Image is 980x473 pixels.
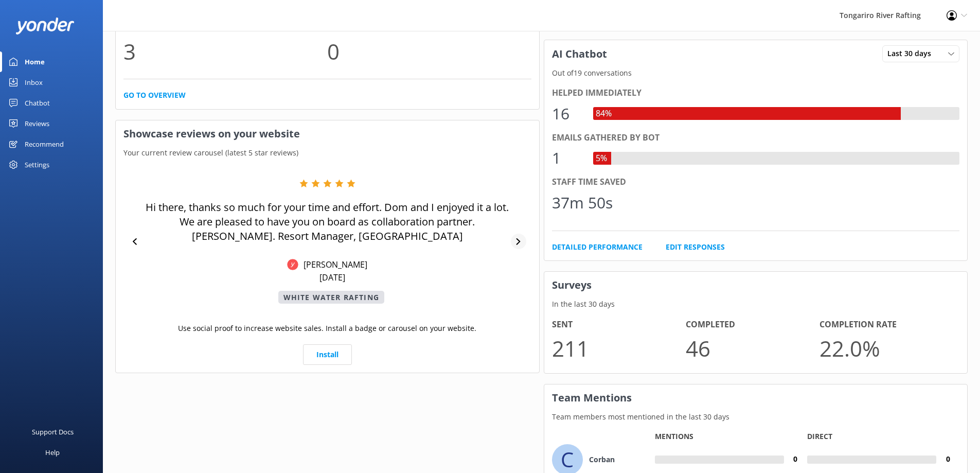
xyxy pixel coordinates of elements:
p: Use social proof to increase website sales. Install a badge or carousel on your website. [178,323,476,334]
h4: Sent [552,318,686,331]
div: 16 [552,101,583,126]
p: [DATE] [319,272,345,283]
div: 5% [593,152,610,165]
p: Out of 19 conversations [544,67,968,79]
h3: AI Chatbot [544,41,615,67]
img: Yonder [287,259,298,270]
a: Edit Responses [666,241,725,253]
p: White Water Rafting [278,291,384,304]
p: 211 [552,331,686,365]
div: Inbox [25,72,43,93]
div: Settings [25,154,49,175]
h4: Completed [686,318,819,331]
h3: Showcase reviews on your website [116,120,539,147]
a: Go to overview [123,90,186,101]
h3: Surveys [544,272,968,299]
p: 22.0 % [819,331,953,365]
div: Helped immediately [552,86,960,100]
h4: Completion Rate [819,318,953,331]
div: Support Docs [32,422,74,442]
h4: 0 [936,453,959,465]
div: 1 [552,146,583,170]
div: Home [25,51,45,72]
span: Last 30 days [887,48,937,59]
div: Recommend [25,134,64,154]
h4: 0 [784,453,807,465]
div: Chatbot [25,93,50,113]
p: Direct [807,431,832,441]
p: 46 [686,331,819,365]
p: [PERSON_NAME] [298,259,367,270]
h3: Team Mentions [544,384,968,411]
p: In the last 30 days [544,299,968,310]
a: Install [303,344,352,365]
div: Emails gathered by bot [552,131,960,145]
h4: Corban [589,454,615,465]
div: Help [45,442,60,463]
div: 84% [593,107,614,120]
p: 0 [327,34,531,68]
p: 3 [123,34,327,68]
p: Mentions [655,431,693,441]
p: Team members most mentioned in the last 30 days [544,411,968,423]
p: Hi there, thanks so much for your time and effort. Dom and I enjoyed it a lot. We are pleased to ... [144,200,511,243]
img: yonder-white-logo.png [15,17,75,34]
div: Staff time saved [552,176,960,189]
div: Reviews [25,113,49,134]
div: 37m 50s [552,190,613,215]
p: Your current review carousel (latest 5 star reviews) [116,147,539,159]
a: Detailed Performance [552,241,643,253]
